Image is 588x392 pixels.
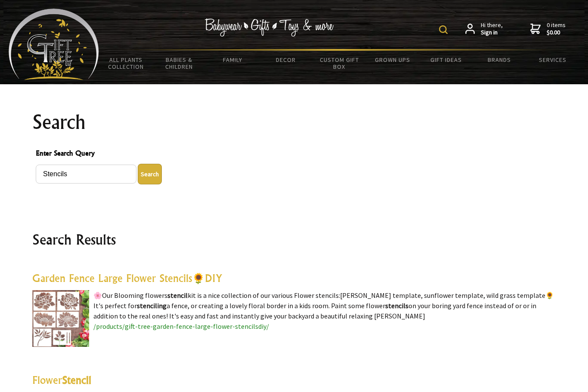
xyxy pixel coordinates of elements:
a: Grown Ups [366,51,419,69]
button: Enter Search Query [138,164,162,184]
img: Babywear - Gifts - Toys & more [204,18,334,37]
a: Brands [473,51,526,69]
highlight: stencil [167,291,188,300]
highlight: stencils [385,301,409,310]
img: Garden Fence Large Flower Stencils🌻DIY [32,290,89,347]
strong: Sign in [481,29,503,37]
a: Gift Ideas [419,51,473,69]
a: FlowerStencil [32,374,91,386]
h2: Search Results [32,229,556,250]
a: 0 items$0.00 [530,21,566,37]
span: 0 items [547,21,566,37]
a: Garden Fence Large Flower Stencils🌻DIY [32,272,223,285]
a: Services [526,51,579,69]
img: Babyware - Gifts - Toys and more... [9,9,99,80]
h1: Search [32,112,556,132]
a: Decor [259,51,313,69]
a: /products/gift-tree-garden-fence-large-flower-stencilsdiy/ [93,322,269,331]
a: Family [206,51,259,69]
img: product search [439,25,448,34]
a: Custom Gift Box [313,51,366,76]
strong: $0.00 [547,29,566,37]
highlight: Stencil [62,374,91,386]
a: Babies & Children [152,51,206,76]
a: Hi there,Sign in [465,21,503,37]
input: Enter Search Query [36,165,136,184]
span: Enter Search Query [36,148,552,160]
highlight: stenciling [137,301,167,310]
a: All Plants Collection [99,51,152,76]
span: Hi there, [481,21,503,37]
